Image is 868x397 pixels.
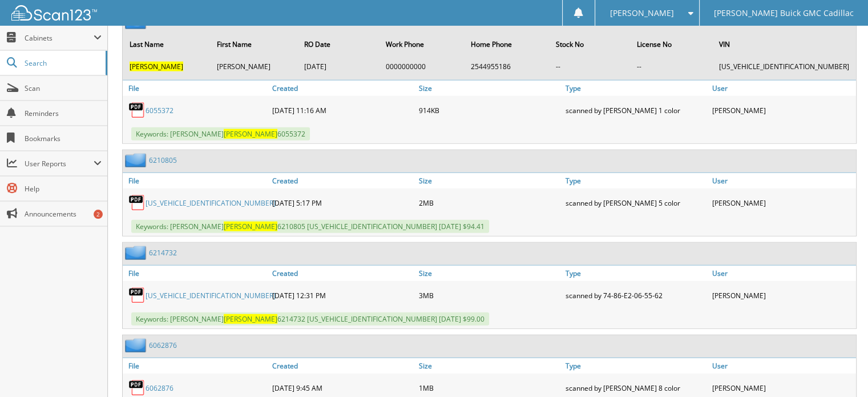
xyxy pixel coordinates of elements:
a: Type [563,358,709,374]
a: Size [416,81,563,96]
a: File [123,81,269,96]
img: PDF.png [128,379,146,396]
td: -- [550,57,630,76]
span: [PERSON_NAME] [224,129,277,139]
th: Stock No [550,33,630,56]
div: scanned by [PERSON_NAME] 5 color [563,191,709,214]
div: [DATE] 5:17 PM [269,191,416,214]
a: File [123,266,269,281]
td: [US_VEHICLE_IDENTIFICATION_NUMBER] [713,57,855,76]
span: Scan [25,83,102,93]
a: 6055372 [146,106,173,115]
span: Keywords: [PERSON_NAME] 6210805 [US_VEHICLE_IDENTIFICATION_NUMBER] [DATE] $94.41 [131,220,489,233]
a: Type [563,266,709,281]
a: Type [563,81,709,96]
img: folder2.png [125,246,149,260]
th: Last Name [124,33,210,56]
span: [PERSON_NAME] [609,10,673,17]
a: Created [269,266,416,281]
a: File [123,358,269,374]
a: Created [269,358,416,374]
th: VIN [713,33,855,56]
a: Created [269,81,416,96]
span: Help [25,184,102,194]
a: 6062876 [149,340,177,350]
img: folder2.png [125,153,149,167]
a: 6062876 [146,383,173,393]
a: Type [563,173,709,189]
a: 6210805 [149,155,177,165]
th: License No [631,33,712,56]
img: folder2.png [125,338,149,352]
div: 2MB [416,191,563,214]
iframe: Chat Widget [811,342,868,397]
div: [PERSON_NAME] [709,99,856,122]
td: -- [631,57,712,76]
img: PDF.png [128,287,146,304]
a: Size [416,173,563,189]
a: User [709,81,856,96]
span: Reminders [25,109,102,118]
span: Keywords: [PERSON_NAME] 6055372 [131,127,310,141]
div: [DATE] 11:16 AM [269,99,416,122]
div: [PERSON_NAME] [709,284,856,307]
a: [US_VEHICLE_IDENTIFICATION_NUMBER] [146,198,276,208]
a: User [709,173,856,189]
div: 3MB [416,284,563,307]
img: scan123-logo-white.svg [11,5,97,21]
div: 2 [94,210,103,219]
a: Size [416,266,563,281]
th: Home Phone [465,33,549,56]
td: 2544955186 [465,57,549,76]
a: File [123,173,269,189]
a: 6214732 [149,248,177,258]
td: 0000000000 [380,57,464,76]
div: 914KB [416,99,563,122]
span: Announcements [25,209,102,219]
span: Keywords: [PERSON_NAME] 6214732 [US_VEHICLE_IDENTIFICATION_NUMBER] [DATE] $99.00 [131,312,489,326]
span: [PERSON_NAME] [224,222,277,231]
a: [US_VEHICLE_IDENTIFICATION_NUMBER] [146,291,276,300]
img: PDF.png [128,102,146,119]
td: [PERSON_NAME] [211,57,297,76]
a: Created [269,173,416,189]
img: PDF.png [128,194,146,211]
span: Search [25,58,100,68]
a: User [709,358,856,374]
span: Bookmarks [25,134,102,143]
span: [PERSON_NAME] [224,314,277,324]
span: Cabinets [25,33,94,43]
span: User Reports [25,159,94,169]
td: [DATE] [298,57,380,76]
th: RO Date [298,33,380,56]
th: Work Phone [380,33,464,56]
th: First Name [211,33,297,56]
div: [PERSON_NAME] [709,191,856,214]
div: scanned by [PERSON_NAME] 1 color [563,99,709,122]
a: User [709,266,856,281]
div: [DATE] 12:31 PM [269,284,416,307]
span: [PERSON_NAME] Buick GMC Cadillac [714,10,854,17]
a: Size [416,358,563,374]
span: [PERSON_NAME] [130,62,183,71]
div: scanned by 74-86-E2-06-55-62 [563,284,709,307]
